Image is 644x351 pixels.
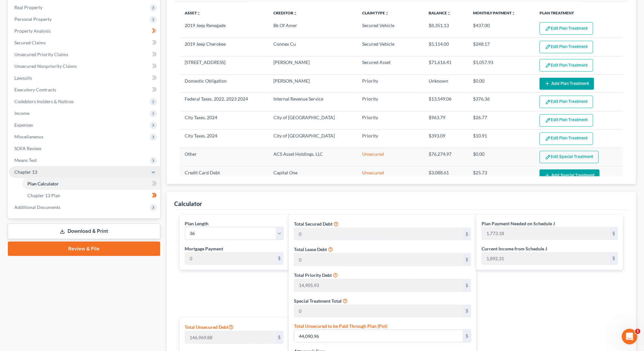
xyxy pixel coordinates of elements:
[463,279,471,292] div: $
[423,111,468,129] td: $963.79
[423,167,468,184] td: $3,088.61
[357,111,423,129] td: Priority
[468,20,534,38] td: $437.00
[540,114,593,127] button: Edit Plan Treatment
[294,297,342,304] label: Special Treatment Total
[622,329,637,344] iframe: Intercom live chat
[275,252,283,265] div: $
[423,38,468,56] td: $5,114.00
[14,204,60,210] span: Additional Documents
[268,167,357,184] td: Capital One
[423,75,468,93] td: Unknown
[540,169,600,182] button: Add Special Treatment
[294,272,332,279] label: Total Priority Debt
[14,28,51,34] span: Property Analysis
[540,22,593,35] button: Edit Plan Treatment
[362,10,389,15] a: Claim Typeunfold_more
[185,220,209,227] label: Plan Length
[545,63,551,68] img: edit-pencil-c1479a1de80d8dea1e2430c2f745a3c6a07e9d7aa2eeffe225670001d78357a8.svg
[540,41,593,53] button: Edit Plan Treatment
[468,130,534,148] td: $10.91
[357,20,423,38] td: Secured Vehicle
[545,99,551,105] img: edit-pencil-c1479a1de80d8dea1e2430c2f745a3c6a07e9d7aa2eeffe225670001d78357a8.svg
[9,49,160,60] a: Unsecured Priority Claims
[463,305,471,317] div: $
[294,253,463,266] input: 0.00
[357,167,423,184] td: Unsecured
[27,181,59,186] span: Plan Calculator
[545,136,551,141] img: edit-pencil-c1479a1de80d8dea1e2430c2f745a3c6a07e9d7aa2eeffe225670001d78357a8.svg
[14,169,37,175] span: Chapter 13
[180,148,268,166] td: Other
[540,96,593,108] button: Edit Plan Treatment
[14,110,29,116] span: Income
[357,38,423,56] td: Secured Vehicle
[357,130,423,148] td: Priority
[268,130,357,148] td: City of [GEOGRAPHIC_DATA]
[14,122,33,128] span: Expenses
[14,63,77,69] span: Unsecured Nonpriority Claims
[14,75,32,81] span: Lawsuits
[545,26,551,31] img: edit-pencil-c1479a1de80d8dea1e2430c2f745a3c6a07e9d7aa2eeffe225670001d78357a8.svg
[268,38,357,56] td: Connex Cu
[423,20,468,38] td: $8,351.13
[9,37,160,49] a: Secured Claims
[14,157,37,163] span: Means Test
[294,220,332,227] label: Total Secured Debt
[14,52,68,57] span: Unsecured Priority Claims
[185,323,234,331] label: Total Unsecured Debt
[540,59,593,72] button: Edit Plan Treatment
[294,330,463,342] input: 0.00
[635,329,640,334] span: 1
[22,190,160,201] a: Chapter 13 Plan
[357,56,423,74] td: Secured Asset
[273,10,297,15] a: Creditorunfold_more
[27,193,60,198] span: Chapter 13 Plan
[463,253,471,266] div: $
[9,72,160,84] a: Lawsuits
[545,118,551,123] img: edit-pencil-c1479a1de80d8dea1e2430c2f745a3c6a07e9d7aa2eeffe225670001d78357a8.svg
[14,99,74,104] span: Codebtors Insiders & Notices
[294,228,463,240] input: 0.00
[185,331,276,343] input: 0.00
[610,227,618,240] div: $
[268,111,357,129] td: City of [GEOGRAPHIC_DATA]
[180,56,268,74] td: [STREET_ADDRESS]
[423,56,468,74] td: $71,616.41
[473,10,515,15] a: Monthly Paymentunfold_more
[9,84,160,96] a: Executory Contracts
[14,146,41,151] span: SOFA Review
[9,60,160,72] a: Unsecured Nonpriority Claims
[545,44,551,50] img: edit-pencil-c1479a1de80d8dea1e2430c2f745a3c6a07e9d7aa2eeffe225670001d78357a8.svg
[423,148,468,166] td: $76,274.97
[468,38,534,56] td: $248.17
[9,143,160,154] a: SOFA Review
[268,56,357,74] td: [PERSON_NAME]
[610,252,618,265] div: $
[482,220,555,227] label: Plan Payment Needed on Schedule J
[8,224,160,239] a: Download & Print
[512,11,515,15] i: unfold_more
[463,228,471,240] div: $
[294,305,463,317] input: 0.00
[357,148,423,166] td: Unsecured
[540,78,594,90] button: Add Plan Treatment
[175,200,202,208] div: Calculator
[468,167,534,184] td: $25.73
[468,148,534,166] td: $0.00
[180,167,268,184] td: Credit Card Debt
[180,93,268,111] td: Federal Taxes, 2022, 2023 2024
[468,56,534,74] td: $1,057.93
[385,11,389,15] i: unfold_more
[268,93,357,111] td: Internal Revenue Service
[482,252,610,265] input: 0.00
[268,20,357,38] td: Bk Of Amer
[180,75,268,93] td: Domestic Obligation
[180,111,268,129] td: City Taxes, 2024
[482,227,610,240] input: 0.00
[423,130,468,148] td: $393.09
[8,242,160,256] a: Review & File
[185,10,201,15] a: Assetunfold_more
[14,87,56,92] span: Executory Contracts
[180,20,268,38] td: 2019 Jeep Renegade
